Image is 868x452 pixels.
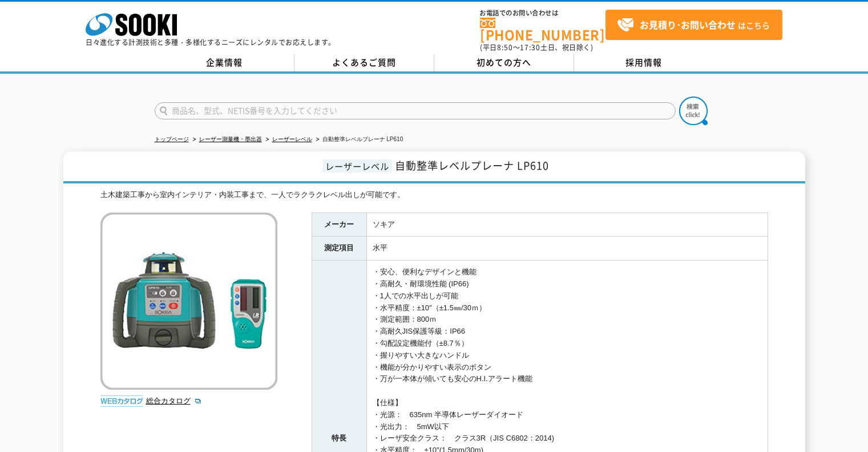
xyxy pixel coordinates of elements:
img: 自動整準レベルプレーナ LP610 [100,213,277,390]
a: 総合カタログ [146,397,202,405]
span: 初めての方へ [477,56,531,69]
strong: お見積り･お問い合わせ [640,18,736,31]
span: レーザーレベル [322,159,392,173]
a: [PHONE_NUMBER] [480,18,605,41]
img: btn_search.png [679,97,708,125]
td: 水平 [366,237,768,261]
a: レーザー測量機・墨出器 [199,136,262,142]
a: 初めての方へ [434,54,574,71]
th: メーカー [312,213,366,237]
td: ソキア [366,213,768,237]
span: 17:30 [520,42,540,53]
span: 自動整準レベルプレーナ LP610 [395,158,549,173]
span: 8:50 [497,42,513,53]
li: 自動整準レベルプレーナ LP610 [314,134,403,146]
a: よくあるご質問 [294,54,434,71]
a: 企業情報 [155,54,294,71]
input: 商品名、型式、NETIS番号を入力してください [155,102,676,119]
a: お見積り･お問い合わせはこちら [605,10,782,40]
img: webカタログ [100,395,143,407]
a: レーザーレベル [272,136,312,142]
span: お電話でのお問い合わせは [480,10,605,17]
span: はこちら [617,17,770,34]
div: 土木建築工事から室内インテリア・内装工事まで、一人でラクラクレベル出しが可能です。 [100,189,768,201]
th: 測定項目 [312,237,366,261]
p: 日々進化する計測技術と多種・多様化するニーズにレンタルでお応えします。 [86,39,336,46]
a: トップページ [155,136,189,142]
span: (平日 ～ 土日、祝日除く) [480,42,593,53]
a: 採用情報 [574,54,714,71]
